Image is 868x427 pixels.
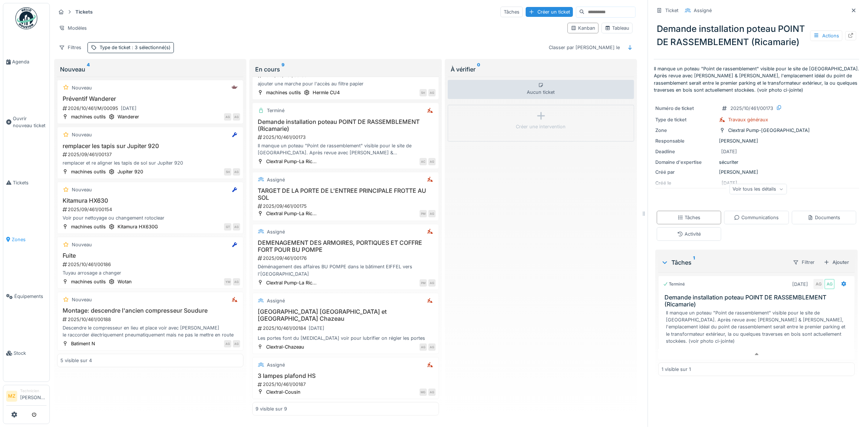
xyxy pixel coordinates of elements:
[420,389,427,396] div: MG
[118,168,143,175] div: Jupiter 920
[60,95,240,102] h3: Préventif Wanderer
[6,391,17,402] li: MZ
[693,258,695,267] sup: 1
[428,389,436,396] div: AG
[60,197,240,204] h3: Kitamura HX630
[729,184,787,194] div: Voir tous les détails
[256,118,435,132] h3: Demande installation poteau POINT DE RASSEMBLEMENT (Ricamarie)
[267,107,284,114] div: Terminé
[266,89,301,96] div: machines outils
[721,148,737,155] div: [DATE]
[60,214,240,221] div: Voir pour nettoyage ou changement rotoclear
[62,316,240,323] div: 2025/10/461/00188
[309,325,324,332] div: [DATE]
[72,241,92,248] div: Nouveau
[118,113,139,120] div: Wanderer
[792,281,808,288] div: [DATE]
[257,203,435,210] div: 2025/09/461/00175
[12,236,46,243] span: Zones
[13,115,46,129] span: Ouvrir nouveau ticket
[121,105,137,112] div: [DATE]
[224,223,231,231] div: GT
[72,84,92,91] div: Nouveau
[655,159,858,166] div: sécuriter
[655,137,716,144] div: Responsable
[224,278,231,286] div: YM
[60,252,240,259] h3: Fuite
[71,340,95,347] div: Batiment N
[72,131,92,138] div: Nouveau
[808,214,840,221] div: Documents
[266,389,301,395] div: Clextral-Cousin
[15,7,37,29] img: Badge_color-CXgf-gQk.svg
[451,65,631,74] div: À vérifier
[267,176,285,183] div: Assigné
[654,65,859,93] p: Il manque un poteau "Point de rassemblement" visible pour le site de [GEOGRAPHIC_DATA]. Après rev...
[420,89,427,96] div: SH
[267,228,285,235] div: Assigné
[233,223,240,231] div: AG
[224,340,231,347] div: AG
[3,211,49,268] a: Zones
[420,210,427,217] div: PM
[257,255,435,262] div: 2025/09/461/00176
[526,7,573,17] div: Créer un ticket
[20,388,46,394] div: Technicien
[100,44,171,51] div: Type de ticket
[257,324,435,333] div: 2025/10/461/00184
[62,206,240,213] div: 2025/09/461/00154
[3,33,49,90] a: Agenda
[62,104,240,113] div: 2026/10/461/M/00095
[266,158,317,165] div: Clextral Pump-La Ric...
[420,343,427,351] div: AG
[71,223,106,230] div: machines outils
[266,279,317,286] div: Clextral Pump-La Ric...
[655,137,858,144] div: [PERSON_NAME]
[20,388,46,404] li: [PERSON_NAME]
[282,65,284,74] sup: 9
[233,340,240,347] div: AG
[734,214,779,221] div: Communications
[3,325,49,382] a: Stock
[821,257,852,267] div: Ajouter
[256,263,435,277] div: Déménagement des affaires BU POMPE dans le bâtiment EIFFEL vers l'[GEOGRAPHIC_DATA]
[14,293,46,300] span: Équipements
[56,42,85,53] div: Filtres
[267,297,285,304] div: Assigné
[60,65,241,74] div: Nouveau
[428,343,436,351] div: AG
[118,223,158,230] div: Kitamura HX630G
[256,335,435,342] div: Les portes font du [MEDICAL_DATA] voir pour lubrifier on régler les portes
[72,296,92,303] div: Nouveau
[60,357,92,364] div: 5 visible sur 4
[72,8,96,15] strong: Tickets
[428,210,436,217] div: AG
[72,186,92,193] div: Nouveau
[3,154,49,211] a: Tickets
[571,25,595,32] div: Kanban
[60,159,240,166] div: remplacer et re aligner les tapis de sol sur Jupiter 920
[13,179,46,186] span: Tickets
[677,231,701,238] div: Activité
[62,261,240,268] div: 2025/10/461/00186
[728,116,768,123] div: Travaux généraux
[256,239,435,253] h3: DEMENAGEMENT DES ARMOIRES, PORTIQUES ET COFFRE FORT POUR BU POMPE
[71,278,106,285] div: machines outils
[71,113,106,120] div: machines outils
[14,350,46,357] span: Stock
[267,361,285,368] div: Assigné
[256,372,435,379] h3: 3 lampes plafond HS
[130,45,171,50] span: : 3 sélectionné(s)
[655,169,716,176] div: Créé par
[655,105,716,112] div: Numéro de ticket
[62,151,240,158] div: 2025/09/461/00137
[60,269,240,276] div: Tuyau arrosage a changer
[655,127,716,134] div: Zone
[256,405,287,412] div: 9 visible sur 9
[313,89,340,96] div: Hermle CU4
[257,381,435,388] div: 2025/10/461/00187
[224,113,231,121] div: AG
[257,134,435,141] div: 2025/10/461/00173
[56,23,90,33] div: Modèles
[12,58,46,65] span: Agenda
